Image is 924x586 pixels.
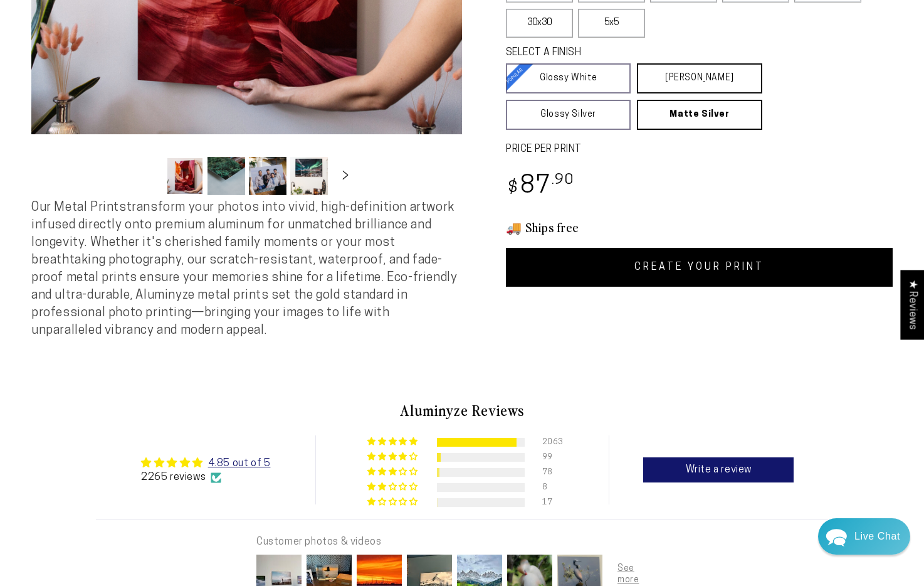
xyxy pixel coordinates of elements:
[506,142,893,157] label: PRICE PER PRINT
[506,219,893,235] h3: 🚚 Ships free
[542,468,557,477] div: 78
[367,498,419,507] div: 1% (17) reviews with 1 star rating
[506,9,573,38] label: 30x30
[643,457,794,482] a: Write a review
[367,482,419,492] div: 0% (8) reviews with 2 star rating
[542,498,557,507] div: 17
[141,471,270,484] div: 2265 reviews
[854,518,900,555] div: Contact Us Directly
[508,180,518,197] span: $
[367,452,419,462] div: 4% (99) reviews with 4 star rating
[367,467,419,477] div: 3% (78) reviews with 3 star rating
[542,483,557,492] div: 8
[818,518,910,555] div: Chat widget toggle
[208,459,271,469] a: 4.85 out of 5
[506,46,733,60] legend: SELECT A FINISH
[256,535,653,549] div: Customer photos & videos
[290,157,328,195] button: Load image 4 in gallery view
[900,270,924,339] div: Click to open Judge.me floating reviews tab
[135,162,162,189] button: Slide left
[31,201,457,337] span: Our Metal Prints transform your photos into vivid, high-definition artwork infused directly onto ...
[506,174,574,199] bdi: 87
[249,157,286,195] button: Load image 3 in gallery view
[367,437,419,447] div: 91% (2063) reviews with 5 star rating
[578,9,645,38] label: 5x5
[506,100,631,130] a: Glossy Silver
[166,157,204,195] button: Load image 1 in gallery view
[506,63,631,93] a: Glossy White
[637,100,762,130] a: Matte Silver
[552,173,574,188] sup: .90
[96,400,828,421] h2: Aluminyze Reviews
[542,453,557,462] div: 99
[211,472,221,483] img: Verified Checkmark
[207,157,245,195] button: Load image 2 in gallery view
[542,438,557,447] div: 2063
[332,162,359,189] button: Slide right
[506,248,893,287] a: CREATE YOUR PRINT
[637,63,762,93] a: [PERSON_NAME]
[141,455,270,471] div: Average rating is 4.85 stars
